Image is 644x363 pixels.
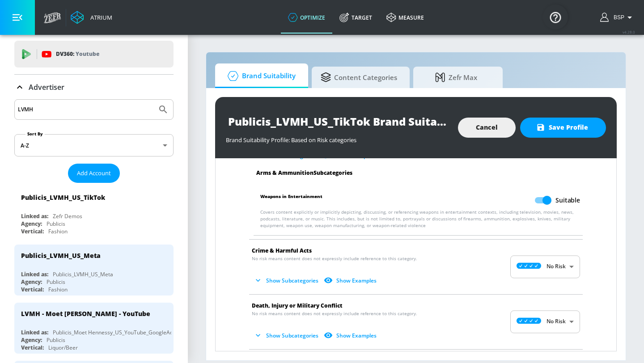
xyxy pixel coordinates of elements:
[476,122,498,133] span: Cancel
[610,14,624,21] span: login as: bsp_linking@zefr.com
[21,212,48,220] div: Linked as:
[68,164,120,183] button: Add Account
[14,41,174,68] div: DV360: Youtube
[252,273,322,288] button: Show Subcategories
[458,118,516,138] button: Cancel
[14,303,174,354] div: LVMH - Moet [PERSON_NAME] - YouTubeLinked as:Publicis_Moet Hennessy_US_YouTube_GoogleAdsAgency:Pu...
[252,247,312,254] span: Crime & Harmful Acts
[21,286,44,293] div: Vertical:
[21,344,44,351] div: Vertical:
[47,220,65,228] div: Publicis
[48,344,78,351] div: Liquor/Beer
[47,278,65,286] div: Publicis
[543,4,568,30] button: Open Resource Center
[77,168,111,178] span: Add Account
[47,336,65,344] div: Publicis
[56,49,99,59] p: DV360:
[48,228,68,235] div: Fashion
[252,310,417,317] span: No risk means content does not expressly include reference to this category.
[555,196,580,205] span: Suitable
[422,67,490,88] span: Zefr Max
[21,270,48,278] div: Linked as:
[379,1,431,34] a: measure
[87,13,112,21] div: Atrium
[29,82,64,92] p: Advertiser
[252,302,343,309] span: Death, Injury or Military Conflict
[538,122,588,133] span: Save Profile
[260,192,322,209] span: Weapons in Entertainment
[332,1,379,34] a: Target
[76,49,99,59] p: Youtube
[547,318,566,326] p: No Risk
[224,65,296,87] span: Brand Suitability
[14,134,174,156] div: A-Z
[281,1,332,34] a: optimize
[48,286,68,293] div: Fashion
[21,278,42,286] div: Agency:
[21,336,42,344] div: Agency:
[14,245,174,295] div: Publicis_LVMH_US_MetaLinked as:Publicis_LVMH_US_MetaAgency:PublicisVertical:Fashion
[252,255,417,262] span: No risk means content does not expressly include reference to this category.
[322,328,380,343] button: Show Examples
[14,186,174,237] div: Publicis_LVMH_US_TikTokLinked as:Zefr DemosAgency:PublicisVertical:Fashion
[153,100,173,119] button: Submit Search
[53,329,176,336] div: Publicis_Moet Hennessy_US_YouTube_GoogleAds
[21,251,101,260] div: Publicis_LVMH_US_Meta
[252,328,322,343] button: Show Subcategories
[249,169,587,177] div: Arms & Ammunition Subcategories
[260,209,580,229] p: Covers content explicitly or implicitly depicting, discussing, or referencing weapons in entertai...
[21,309,150,318] div: LVMH - Moet [PERSON_NAME] - YouTube
[600,12,635,23] button: BSP
[321,67,397,88] span: Content Categories
[21,228,44,235] div: Vertical:
[547,263,566,271] p: No Risk
[53,212,82,220] div: Zefr Demos
[226,131,449,144] div: Brand Suitability Profile: Based on Risk categories
[71,11,112,24] a: Atrium
[322,273,380,288] button: Show Examples
[21,193,105,202] div: Publicis_LVMH_US_TikTok
[14,75,174,100] div: Advertiser
[21,329,48,336] div: Linked as:
[18,104,153,115] input: Search by name
[53,270,113,278] div: Publicis_LVMH_US_Meta
[21,220,42,228] div: Agency:
[520,118,606,138] button: Save Profile
[623,30,635,34] span: v 4.28.0
[25,131,45,137] label: Sort By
